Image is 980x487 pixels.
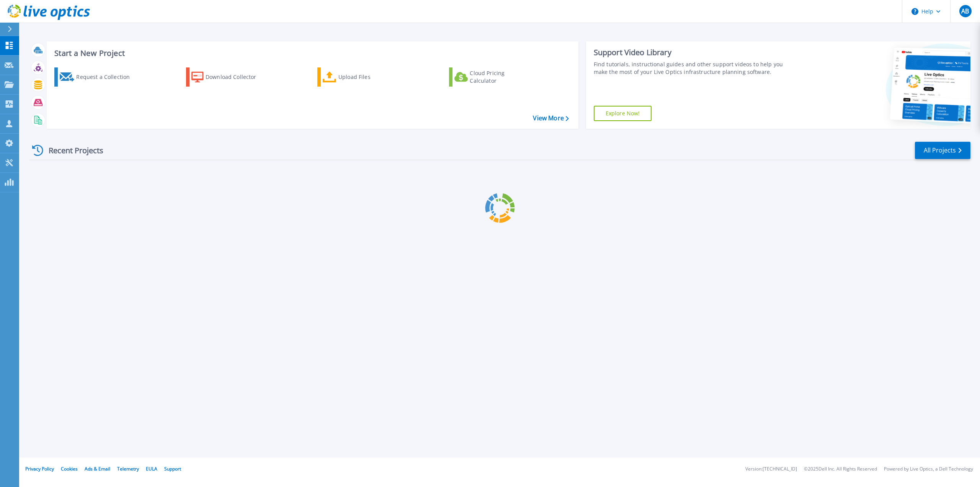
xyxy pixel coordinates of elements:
div: Download Collector [206,69,267,85]
li: Version: [TECHNICAL_ID] [745,467,797,472]
a: Download Collector [186,67,271,87]
a: Telemetry [117,466,139,472]
a: View More [533,115,568,122]
div: Cloud Pricing Calculator [470,69,531,85]
div: Find tutorials, instructional guides and other support videos to help you make the most of your L... [594,61,792,76]
a: EULA [146,466,157,472]
div: Request a Collection [76,69,137,85]
a: Ads & Email [85,466,110,472]
a: Support [164,466,181,472]
a: Request a Collection [54,67,140,87]
div: Support Video Library [594,48,792,57]
a: Explore Now! [594,106,652,121]
a: All Projects [915,142,970,159]
a: Privacy Policy [25,466,54,472]
span: AB [961,8,969,14]
a: Cloud Pricing Calculator [449,67,534,87]
a: Upload Files [317,67,403,87]
li: © 2025 Dell Inc. All Rights Reserved [804,467,877,472]
div: Recent Projects [29,141,114,160]
div: Upload Files [338,69,400,85]
h3: Start a New Project [54,49,568,57]
a: Cookies [61,466,78,472]
li: Powered by Live Optics, a Dell Technology [884,467,973,472]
